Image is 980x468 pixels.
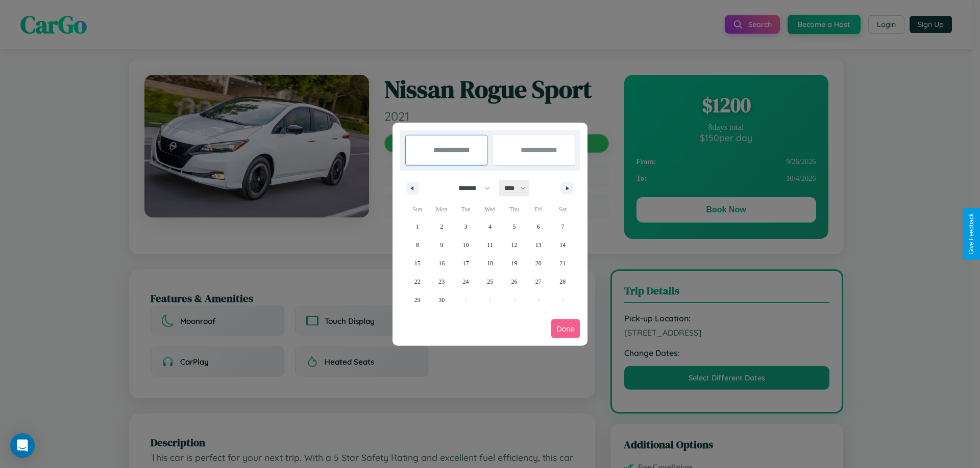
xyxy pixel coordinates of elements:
[414,272,421,291] span: 22
[559,272,566,291] span: 28
[502,201,526,217] span: Thu
[478,201,502,217] span: Wed
[478,272,502,291] button: 25
[438,291,445,309] span: 30
[429,291,453,309] button: 30
[487,254,493,272] span: 18
[488,217,492,236] span: 4
[440,236,443,254] span: 9
[478,254,502,272] button: 18
[502,217,526,236] button: 5
[429,254,453,272] button: 16
[10,433,35,458] div: Open Intercom Messenger
[454,236,478,254] button: 10
[487,272,493,291] span: 25
[535,254,542,272] span: 20
[526,236,550,254] button: 13
[511,236,517,254] span: 12
[414,291,421,309] span: 29
[429,201,453,217] span: Mon
[463,254,469,272] span: 17
[405,291,429,309] button: 29
[502,236,526,254] button: 12
[511,272,517,291] span: 26
[551,217,575,236] button: 7
[405,272,429,291] button: 22
[405,201,429,217] span: Sun
[454,217,478,236] button: 3
[526,254,550,272] button: 20
[502,254,526,272] button: 19
[405,217,429,236] button: 1
[429,217,453,236] button: 2
[551,272,575,291] button: 28
[478,236,502,254] button: 11
[414,254,421,272] span: 15
[429,272,453,291] button: 23
[502,272,526,291] button: 26
[464,217,468,236] span: 3
[551,201,575,217] span: Sat
[537,217,540,236] span: 6
[561,217,564,236] span: 7
[463,236,469,254] span: 10
[559,254,566,272] span: 21
[463,272,469,291] span: 24
[440,217,443,236] span: 2
[551,319,580,338] button: Done
[429,236,453,254] button: 9
[559,236,566,254] span: 14
[454,272,478,291] button: 24
[526,272,550,291] button: 27
[405,254,429,272] button: 15
[511,254,517,272] span: 19
[438,254,445,272] span: 16
[478,217,502,236] button: 4
[535,272,542,291] span: 27
[454,254,478,272] button: 17
[416,236,419,254] span: 8
[416,217,419,236] span: 1
[551,236,575,254] button: 14
[454,201,478,217] span: Tue
[405,236,429,254] button: 8
[551,254,575,272] button: 21
[526,217,550,236] button: 6
[487,236,493,254] span: 11
[512,217,516,236] span: 5
[438,272,445,291] span: 23
[535,236,542,254] span: 13
[526,201,550,217] span: Fri
[968,213,975,255] div: Give Feedback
